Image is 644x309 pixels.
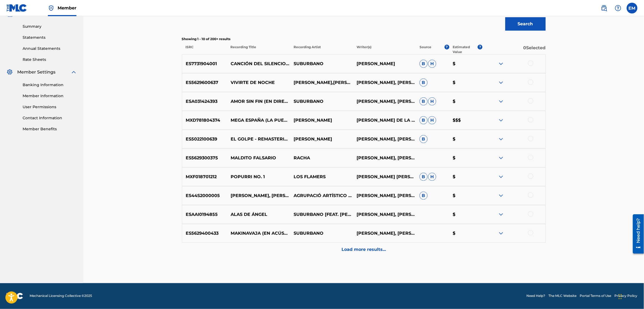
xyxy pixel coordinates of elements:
p: ES5629300375 [182,155,227,161]
p: VIVIRTE DE NOCHE [227,79,290,86]
span: Member [58,5,76,11]
img: expand [498,230,504,237]
p: LOS FLAMERS [290,174,353,180]
p: $ [449,79,483,86]
p: RACHA [290,155,353,161]
p: ES5022100639 [182,136,227,142]
img: logo [6,293,23,299]
p: AGRUPACIÓ ARTÍSTICO MUSICAL SANTA [PERSON_NAME] DE PILES [290,192,353,199]
a: Banking Information [23,82,77,88]
p: $ [449,136,483,142]
img: expand [498,192,504,199]
a: User Permissions [23,104,77,110]
span: B [420,60,428,68]
span: H [428,97,436,106]
p: [PERSON_NAME], [PERSON_NAME], [PERSON_NAME], [PERSON_NAME] [353,79,416,86]
img: search [601,5,607,11]
p: [PERSON_NAME] DE LA [PERSON_NAME], [PERSON_NAME], [PERSON_NAME], [PERSON_NAME] [PERSON_NAME]., [P... [353,117,416,124]
img: expand [498,117,504,124]
button: Search [505,17,546,31]
p: Writer(s) [353,45,416,54]
p: MXF018701212 [182,174,227,180]
p: ES44S2000005 [182,192,227,199]
span: B [420,192,428,200]
p: Source [420,45,431,54]
p: SUBURBANO [FEAT. [PERSON_NAME]] [290,211,353,218]
p: ESA031424393 [182,98,227,105]
p: [PERSON_NAME], [PERSON_NAME] [353,230,416,237]
p: [PERSON_NAME],[PERSON_NAME] [290,79,353,86]
span: B [420,116,428,124]
span: H [428,60,436,68]
img: expand [498,211,504,218]
p: Showing 1 - 10 of 200+ results [182,37,546,41]
p: MAKINAVAJA (EN ACÚSTICO) [227,230,290,237]
div: Help [613,3,624,13]
img: expand [71,69,77,75]
p: ES5629400433 [182,230,227,237]
p: [PERSON_NAME] [353,61,416,67]
p: [PERSON_NAME], [PERSON_NAME] [353,155,416,161]
p: [PERSON_NAME] [PERSON_NAME] [PERSON_NAME], [PERSON_NAME], [PERSON_NAME], [PERSON_NAME], [PERSON_N... [353,174,416,180]
a: The MLC Website [549,294,577,299]
p: [PERSON_NAME], [PERSON_NAME], [PERSON_NAME] [353,211,416,218]
p: [PERSON_NAME] [290,117,353,124]
p: ES5629600637 [182,79,227,86]
p: [PERSON_NAME], [PERSON_NAME], MENDO: [PERSON_NAME] (EN DIRECTO) [227,192,290,199]
p: $ [449,98,483,105]
a: Portal Terms of Use [580,294,611,299]
span: Mechanical Licensing Collective © 2025 [30,294,92,299]
img: Member Settings [6,69,13,75]
a: Contact Information [23,115,77,121]
p: $ [449,61,483,67]
p: [PERSON_NAME], [PERSON_NAME], [PERSON_NAME] I [PERSON_NAME] [353,192,416,199]
iframe: Chat Widget [617,283,644,309]
span: B [420,135,428,143]
a: Need Help? [527,294,546,299]
p: SUBURBANO [290,61,353,67]
a: Statements [23,35,77,40]
img: help [615,5,621,11]
p: MEGA ESPAÑA (LA PUERTA [PERSON_NAME] / LAS CURVAS DE ESA CHICA / DEVUÉLVEME A MI CHICA / NI TÚ NI... [227,117,290,124]
p: SUBURBANO [290,98,353,105]
p: Estimated Value [453,45,478,54]
a: Rate Sheets [23,57,77,62]
a: Member Information [23,93,77,99]
img: expand [498,79,504,86]
p: Load more results... [342,246,386,253]
img: expand [498,155,504,161]
a: Member Benefits [23,126,77,132]
img: Top Rightsholder [48,5,54,11]
img: MLC Logo [6,4,27,12]
p: [PERSON_NAME], [PERSON_NAME] [353,98,416,105]
p: MXD781804374 [182,117,227,124]
p: MALDITO FALSARIO [227,155,290,161]
a: Privacy Policy [615,294,638,299]
img: expand [498,98,504,105]
span: H [428,173,436,181]
div: Arrastrar [619,289,622,305]
img: expand [498,61,504,67]
p: [PERSON_NAME] [290,136,353,142]
span: B [420,97,428,106]
p: ISRC [182,45,227,54]
div: User Menu [627,3,638,13]
span: Member Settings [17,69,55,75]
p: ES7731904001 [182,61,227,67]
span: ? [478,45,483,50]
p: Recording Artist [290,45,353,54]
div: Widget de chat [617,283,644,309]
p: Recording Title [227,45,290,54]
p: $ [449,155,483,161]
img: expand [498,174,504,180]
p: [PERSON_NAME], [PERSON_NAME], [PERSON_NAME], [PERSON_NAME], [PERSON_NAME] [353,136,416,142]
img: expand [498,136,504,142]
p: $ [449,174,483,180]
p: SUBURBANO [290,230,353,237]
p: ALAS DE ÁNGEL [227,211,290,218]
p: CANCIÓN DEL SILENCIO - RERECORDED [227,61,290,67]
span: H [428,116,436,124]
span: B [420,79,428,87]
